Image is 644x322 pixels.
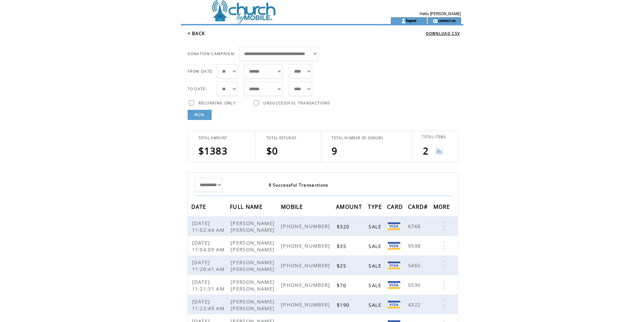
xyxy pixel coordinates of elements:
img: Visa [388,222,400,230]
a: logout [406,18,416,23]
a: TYPE [368,204,384,208]
img: Visa [388,242,400,250]
span: [PERSON_NAME] [PERSON_NAME] [231,298,276,312]
span: [PERSON_NAME] [PERSON_NAME] [231,220,276,233]
a: CARD# [408,204,430,208]
span: 9 Successful Transactions [269,182,329,188]
span: $320 [337,223,351,230]
a: FULL NAME [230,204,264,208]
span: 9 [332,144,337,157]
span: $35 [337,243,348,249]
span: TYPE [368,201,384,214]
a: AMOUNT [336,204,364,208]
span: $70 [337,282,348,289]
span: TOTAL REFUNDS [266,136,296,140]
span: [PHONE_NUMBER] [281,301,332,308]
span: [PERSON_NAME] [PERSON_NAME] [231,259,276,272]
span: MOBILE [281,201,305,214]
span: UNSUCCESSFUL TRANSACTIONS [263,101,330,105]
span: [PHONE_NUMBER] [281,281,332,288]
span: $0 [266,144,278,157]
span: AMOUNT [336,201,364,214]
a: DATE [191,204,208,208]
a: CARD [387,204,405,208]
img: Visa [388,281,400,289]
span: RECURRING ONLY [198,101,236,105]
span: [DATE] 11:20:41 AM [192,259,226,272]
span: [PERSON_NAME] [PERSON_NAME] [231,278,276,292]
img: Visa [388,301,400,308]
span: 4322 [408,301,422,308]
span: 5465 [408,262,422,269]
span: 6768 [408,223,422,229]
a: DOWNLOAD CSV [426,31,460,36]
img: contact_us_icon.gif [433,18,438,24]
img: View graph [435,147,444,155]
a: contact us [438,18,456,23]
span: [DATE] 11:22:49 AM [192,298,226,312]
span: [PHONE_NUMBER] [281,223,332,229]
span: [DATE] 11:04:09 AM [192,239,226,253]
span: CARD# [408,201,430,214]
a: RUN [188,110,212,120]
span: MORE [433,201,452,214]
span: $1383 [198,144,228,157]
span: [DATE] 11:02:44 AM [192,220,226,233]
span: FROM DATE: [188,69,214,74]
span: TOTAL AMOUNT [198,136,228,140]
span: SALE [368,243,383,249]
span: TOTAL ITEMS [422,135,446,139]
span: 0530 [408,281,422,288]
span: $25 [337,262,348,269]
span: $190 [337,301,351,308]
img: account_icon.gif [401,18,406,24]
span: TOTAL NUMBER OF DONORS [332,136,383,140]
span: TO DATE: [188,86,207,91]
span: SALE [368,282,383,289]
span: [PERSON_NAME] [PERSON_NAME] [231,239,276,253]
span: DONATION CAMPAIGN: [188,51,236,56]
span: CARD [387,201,405,214]
span: [PHONE_NUMBER] [281,262,332,269]
span: SALE [368,301,383,308]
span: SALE [368,262,383,269]
span: [DATE] 11:21:31 AM [192,278,226,292]
span: DATE [191,201,208,214]
a: MOBILE [281,204,305,208]
img: Visa [388,262,400,269]
span: SALE [368,223,383,230]
a: < BACK [188,30,205,36]
span: 2 [423,144,429,157]
span: FULL NAME [230,201,264,214]
span: 9598 [408,242,422,249]
span: Hello [PERSON_NAME] [420,11,461,16]
span: [PHONE_NUMBER] [281,242,332,249]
